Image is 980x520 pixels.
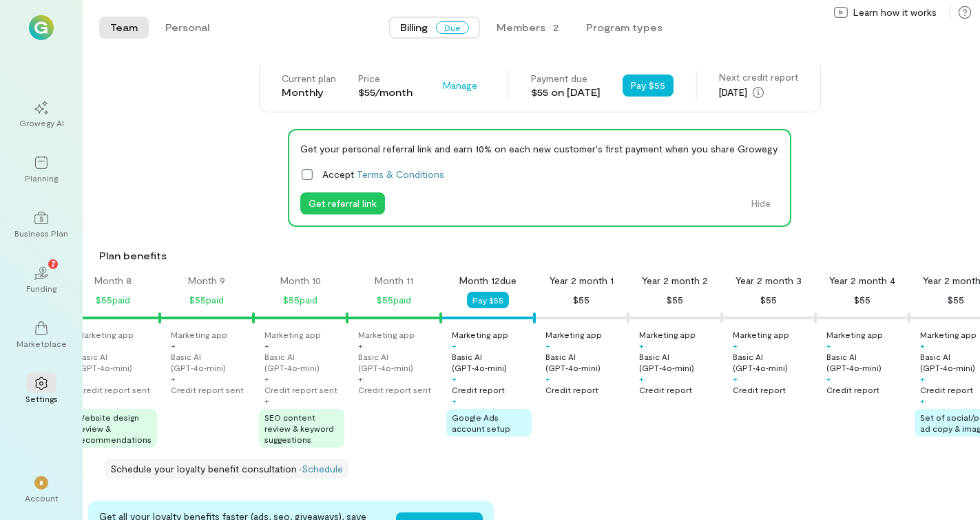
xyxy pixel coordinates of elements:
[853,6,937,19] span: Learn how it works
[264,373,269,384] div: +
[17,338,67,349] div: Marketplace
[17,200,66,250] a: Business Plan
[17,90,66,139] a: Growegy AI
[110,463,302,474] span: Schedule your loyalty benefit consultation ·
[77,329,134,340] div: Marketing app
[743,192,779,214] button: Hide
[573,292,590,308] div: $55
[300,192,385,214] button: Get referral link
[25,172,58,183] div: Planning
[639,329,696,340] div: Marketing app
[17,310,66,360] a: Marketplace
[920,340,925,351] div: +
[452,351,532,373] div: Basic AI (GPT‑4o‑mini)
[719,70,798,84] div: Next credit report
[282,72,336,86] div: Current plan
[358,86,413,99] div: $55/month
[545,340,550,351] div: +
[733,340,738,351] div: +
[733,329,789,340] div: Marketing app
[283,292,317,308] div: $55 paid
[400,21,428,34] span: Billing
[358,72,413,86] div: Price
[531,86,601,99] div: $55 on [DATE]
[545,384,598,395] div: Credit report
[77,351,157,373] div: Basic AI (GPT‑4o‑mini)
[189,292,224,308] div: $55 paid
[452,395,457,406] div: +
[826,340,831,351] div: +
[358,373,363,384] div: +
[358,340,363,351] div: +
[375,274,413,288] div: Month 11
[264,340,269,351] div: +
[443,79,477,92] span: Manage
[51,257,56,270] span: 7
[264,395,269,406] div: +
[452,412,510,433] span: Google Ads account setup
[14,228,68,239] div: Business Plan
[719,84,798,101] div: [DATE]
[188,274,225,288] div: Month 9
[733,351,813,373] div: Basic AI (GPT‑4o‑mini)
[639,340,644,351] div: +
[282,86,336,99] div: Monthly
[94,274,132,288] div: Month 8
[639,384,692,395] div: Credit report
[264,329,321,340] div: Marketing app
[25,492,59,503] div: Account
[826,329,883,340] div: Marketing app
[497,21,559,34] div: Members · 2
[550,274,614,288] div: Year 2 month 1
[854,292,870,308] div: $55
[389,17,480,39] button: BillingDue
[171,384,244,395] div: Credit report sent
[486,17,570,39] button: Members · 2
[531,72,601,86] div: Payment due
[452,373,457,384] div: +
[264,351,344,373] div: Basic AI (GPT‑4o‑mini)
[639,373,644,384] div: +
[920,395,925,406] div: +
[452,329,508,340] div: Marketing app
[96,292,130,308] div: $55 paid
[667,292,683,308] div: $55
[639,351,719,373] div: Basic AI (GPT‑4o‑mini)
[17,145,66,194] a: Planning
[545,373,550,384] div: +
[545,329,602,340] div: Marketing app
[826,384,879,395] div: Credit report
[829,274,895,288] div: Year 2 month 4
[760,292,777,308] div: $55
[19,117,64,128] div: Growegy AI
[358,351,438,373] div: Basic AI (GPT‑4o‑mini)
[920,329,977,340] div: Marketing app
[920,373,925,384] div: +
[26,283,56,294] div: Funding
[99,17,149,39] button: Team
[358,384,431,395] div: Credit report sent
[826,373,831,384] div: +
[171,373,176,384] div: +
[920,384,973,395] div: Credit report
[736,274,802,288] div: Year 2 month 3
[623,74,674,97] button: Pay $55
[25,393,58,404] div: Settings
[171,351,251,373] div: Basic AI (GPT‑4o‑mini)
[280,274,321,288] div: Month 10
[358,329,415,340] div: Marketing app
[77,412,152,444] span: Website design review & recommendations
[357,168,444,180] a: Terms & Conditions
[435,74,486,97] button: Manage
[17,465,66,514] div: *Account
[17,255,66,305] a: Funding
[264,412,334,444] span: SEO content review & keyword suggestions
[452,340,457,351] div: +
[452,384,505,395] div: Credit report
[302,463,343,474] a: Schedule
[733,384,786,395] div: Credit report
[826,351,906,373] div: Basic AI (GPT‑4o‑mini)
[467,292,509,308] button: Pay $55
[733,373,738,384] div: +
